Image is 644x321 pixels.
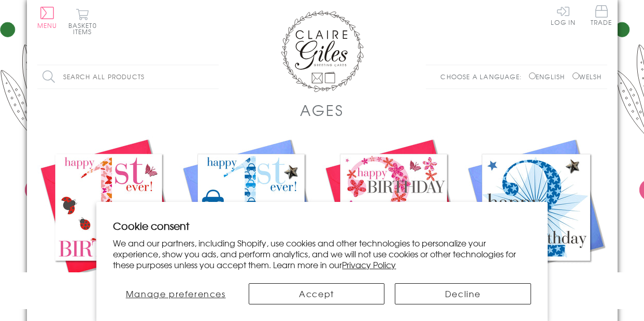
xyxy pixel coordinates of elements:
[465,136,607,279] img: Birthday Card, Boy Blue, Happy 2nd Birthday, Embellished with a padded star
[113,283,238,304] button: Manage preferences
[591,5,612,27] a: Trade
[208,65,219,89] input: Search
[281,10,364,92] img: Claire Giles Greetings Cards
[37,136,180,316] a: Birthday Card, Age 1 Girl Pink 1st Birthday, Embellished with a fabric butterfly £3.50 Add to Basket
[322,136,465,316] a: Birthday Card, Age 2 Girl Pink 2nd Birthday, Embellished with a fabric butterfly £3.50 Add to Basket
[440,72,527,81] p: Choose a language:
[37,136,180,279] img: Birthday Card, Age 1 Girl Pink 1st Birthday, Embellished with a fabric butterfly
[180,136,322,316] a: Birthday Card, Age 1 Blue Boy, 1st Birthday, Embellished with a padded star £3.50 Add to Basket
[300,99,344,121] h1: AGES
[73,21,97,36] span: 0 items
[113,238,531,270] p: We and our partners, including Shopify, use cookies and other technologies to personalize your ex...
[551,5,576,25] a: Log In
[37,21,58,30] span: Menu
[573,72,602,81] label: Welsh
[573,72,579,79] input: Welsh
[529,72,536,79] input: English
[322,136,465,279] img: Birthday Card, Age 2 Girl Pink 2nd Birthday, Embellished with a fabric butterfly
[465,136,607,316] a: Birthday Card, Boy Blue, Happy 2nd Birthday, Embellished with a padded star £3.50 Add to Basket
[591,5,612,25] span: Trade
[126,287,226,300] span: Manage preferences
[37,7,58,28] button: Menu
[68,8,97,35] button: Basket0 items
[342,258,396,271] a: Privacy Policy
[249,283,384,304] button: Accept
[37,65,219,89] input: Search all products
[529,72,570,81] label: English
[180,136,322,279] img: Birthday Card, Age 1 Blue Boy, 1st Birthday, Embellished with a padded star
[395,283,531,304] button: Decline
[113,218,531,233] h2: Cookie consent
